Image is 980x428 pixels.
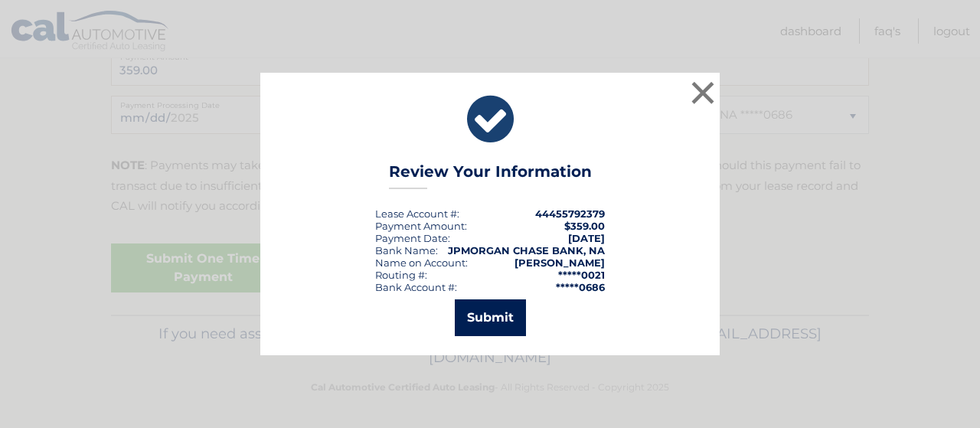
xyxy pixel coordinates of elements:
[514,256,605,269] strong: [PERSON_NAME]
[568,232,605,244] span: [DATE]
[688,77,718,108] button: ×
[564,220,605,232] span: $359.00
[375,244,438,256] div: Bank Name:
[375,269,427,281] div: Routing #:
[375,220,467,232] div: Payment Amount:
[455,299,526,336] button: Submit
[375,232,450,244] div: :
[389,162,592,189] h3: Review Your Information
[375,207,459,220] div: Lease Account #:
[375,256,468,269] div: Name on Account:
[375,232,448,244] span: Payment Date
[375,281,457,293] div: Bank Account #:
[535,207,605,220] strong: 44455792379
[448,244,605,256] strong: JPMORGAN CHASE BANK, NA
